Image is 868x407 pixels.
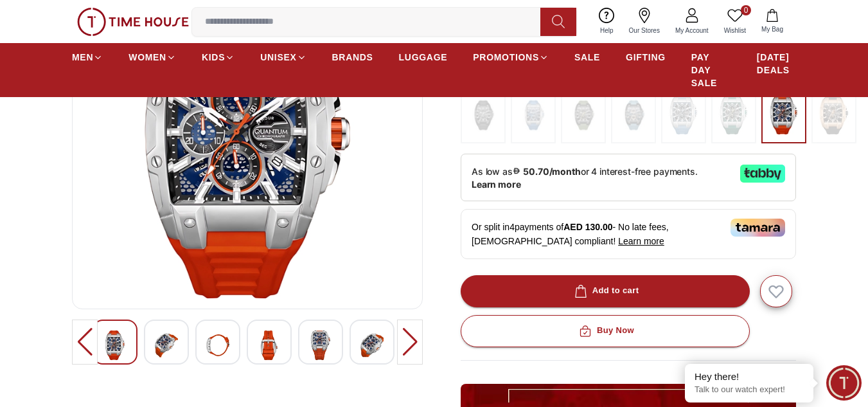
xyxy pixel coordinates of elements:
[128,51,166,64] span: WOMEN
[572,284,639,298] div: Add to cart
[754,6,791,37] button: My Bag
[332,46,373,69] a: BRANDS
[202,46,235,69] a: KIDS
[695,370,804,383] div: Hey there!
[595,26,619,35] span: Help
[731,219,785,237] img: Tamara
[626,46,666,69] a: GIFTING
[626,51,666,64] span: GIFTING
[621,5,668,38] a: Our Stores
[128,46,176,69] a: WOMEN
[72,46,103,69] a: MEN
[757,46,796,82] a: [DATE] DEALS
[574,46,600,69] a: SALE
[741,5,751,15] span: 0
[826,365,862,401] div: Chat Widget
[618,236,664,246] span: Learn more
[77,8,189,36] img: ...
[592,5,621,38] a: Help
[757,51,796,77] span: [DATE] DEALS
[461,209,796,259] div: Or split in 4 payments of - No late fees, [DEMOGRAPHIC_DATA] compliant!
[718,93,750,134] img: ...
[691,46,731,95] a: PAY DAY SALE
[103,330,127,360] img: QUANTUM Men's Chronograph Black Dial Watch - HNG1161.051
[576,323,634,338] div: Buy Now
[360,330,384,360] img: QUANTUM Men's Chronograph Black Dial Watch - HNG1161.051
[695,384,804,395] p: Talk to our watch expert!
[473,46,549,69] a: PROMOTIONS
[716,5,754,38] a: 0Wishlist
[461,275,750,307] button: Add to cart
[332,51,373,64] span: BRANDS
[72,51,93,64] span: MEN
[617,93,650,137] img: ...
[756,24,788,34] span: My Bag
[258,330,281,360] img: QUANTUM Men's Chronograph Black Dial Watch - HNG1161.051
[473,51,539,64] span: PROMOTIONS
[399,51,448,64] span: LUGGAGE
[517,93,549,137] img: ...
[624,26,665,35] span: Our Stores
[818,93,850,134] img: ...
[467,93,499,137] img: ...
[309,330,332,360] img: QUANTUM Men's Chronograph Black Dial Watch - HNG1161.051
[768,93,800,134] img: ...
[461,315,750,347] button: Buy Now
[206,330,229,360] img: QUANTUM Men's Chronograph Black Dial Watch - HNG1161.051
[155,330,178,360] img: QUANTUM Men's Chronograph Black Dial Watch - HNG1161.051
[260,46,306,69] a: UNISEX
[670,26,714,35] span: My Account
[202,51,225,64] span: KIDS
[260,51,296,64] span: UNISEX
[691,51,731,89] span: PAY DAY SALE
[574,51,600,64] span: SALE
[668,93,700,134] img: ...
[567,93,599,137] img: ...
[399,46,448,69] a: LUGGAGE
[719,26,751,35] span: Wishlist
[563,222,612,232] span: AED 130.00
